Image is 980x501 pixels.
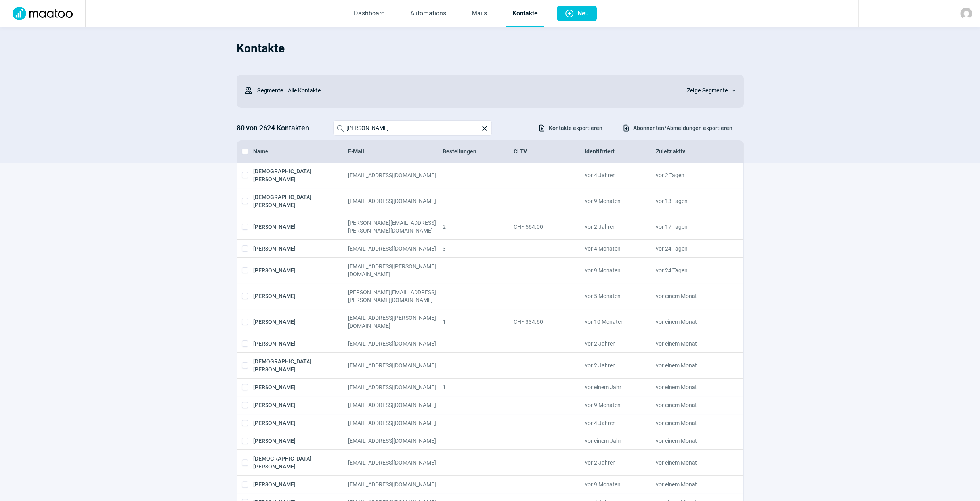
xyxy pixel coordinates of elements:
[245,82,283,98] div: Segmente
[656,245,727,252] div: vor 24 Tagen
[443,314,514,330] div: 1
[237,122,325,134] h3: 80 von 2624 Kontakten
[348,358,443,373] div: [EMAIL_ADDRESS][DOMAIN_NAME]
[465,1,493,27] a: Mails
[348,480,443,488] div: [EMAIL_ADDRESS][DOMAIN_NAME]
[656,288,727,304] div: vor einem Monat
[443,219,514,235] div: 2
[253,147,348,155] div: Name
[443,383,514,391] div: 1
[283,82,677,98] div: Alle Kontakte
[253,383,348,391] div: [PERSON_NAME]
[253,245,348,252] div: [PERSON_NAME]
[687,86,728,95] span: Zeige Segmente
[656,358,727,373] div: vor einem Monat
[585,480,655,488] div: vor 9 Monaten
[656,419,727,427] div: vor einem Monat
[348,1,391,27] a: Dashboard
[656,401,727,409] div: vor einem Monat
[514,219,585,235] div: CHF 564.00
[443,147,514,155] div: Bestellungen
[253,340,348,348] div: [PERSON_NAME]
[656,314,727,330] div: vor einem Monat
[348,262,443,278] div: [EMAIL_ADDRESS][PERSON_NAME][DOMAIN_NAME]
[529,121,611,135] button: Kontakte exportieren
[348,455,443,470] div: [EMAIL_ADDRESS][DOMAIN_NAME]
[585,314,655,330] div: vor 10 Monaten
[348,314,443,330] div: [EMAIL_ADDRESS][PERSON_NAME][DOMAIN_NAME]
[585,340,655,348] div: vor 2 Jahren
[549,122,602,134] span: Kontakte exportieren
[348,419,443,427] div: [EMAIL_ADDRESS][DOMAIN_NAME]
[557,6,597,21] button: Neu
[585,383,655,391] div: vor einem Jahr
[348,147,443,155] div: E-Mail
[348,193,443,209] div: [EMAIL_ADDRESS][DOMAIN_NAME]
[614,121,741,135] button: Abonnenten/Abmeldungen exportieren
[656,437,727,445] div: vor einem Monat
[585,219,655,235] div: vor 2 Jahren
[585,262,655,278] div: vor 9 Monaten
[514,147,585,155] div: CLTV
[656,262,727,278] div: vor 24 Tagen
[656,193,727,209] div: vor 13 Tagen
[656,167,727,183] div: vor 2 Tagen
[253,437,348,445] div: [PERSON_NAME]
[585,437,655,445] div: vor einem Jahr
[960,8,972,19] img: avatar
[333,120,492,136] input: Search
[253,455,348,470] div: [DEMOGRAPHIC_DATA][PERSON_NAME]
[253,219,348,235] div: [PERSON_NAME]
[585,358,655,373] div: vor 2 Jahren
[253,314,348,330] div: [PERSON_NAME]
[253,193,348,209] div: [DEMOGRAPHIC_DATA][PERSON_NAME]
[656,219,727,235] div: vor 17 Tagen
[585,193,655,209] div: vor 9 Monaten
[656,383,727,391] div: vor einem Monat
[506,1,544,27] a: Kontakte
[253,167,348,183] div: [DEMOGRAPHIC_DATA][PERSON_NAME]
[237,35,744,62] h1: Kontakte
[656,455,727,470] div: vor einem Monat
[348,340,443,348] div: [EMAIL_ADDRESS][DOMAIN_NAME]
[633,122,732,134] span: Abonnenten/Abmeldungen exportieren
[253,358,348,373] div: [DEMOGRAPHIC_DATA][PERSON_NAME]
[514,314,585,330] div: CHF 334.60
[8,7,77,20] img: Logo
[253,288,348,304] div: [PERSON_NAME]
[348,245,443,252] div: [EMAIL_ADDRESS][DOMAIN_NAME]
[348,437,443,445] div: [EMAIL_ADDRESS][DOMAIN_NAME]
[253,419,348,427] div: [PERSON_NAME]
[348,167,443,183] div: [EMAIL_ADDRESS][DOMAIN_NAME]
[585,245,655,252] div: vor 4 Monaten
[443,245,514,252] div: 3
[656,340,727,348] div: vor einem Monat
[348,288,443,304] div: [PERSON_NAME][EMAIL_ADDRESS][PERSON_NAME][DOMAIN_NAME]
[656,480,727,488] div: vor einem Monat
[348,401,443,409] div: [EMAIL_ADDRESS][DOMAIN_NAME]
[253,262,348,278] div: [PERSON_NAME]
[404,1,453,27] a: Automations
[348,383,443,391] div: [EMAIL_ADDRESS][DOMAIN_NAME]
[577,6,589,21] span: Neu
[253,401,348,409] div: [PERSON_NAME]
[656,147,727,155] div: Zuletz aktiv
[585,288,655,304] div: vor 5 Monaten
[253,480,348,488] div: [PERSON_NAME]
[348,219,443,235] div: [PERSON_NAME][EMAIL_ADDRESS][PERSON_NAME][DOMAIN_NAME]
[585,167,655,183] div: vor 4 Jahren
[585,419,655,427] div: vor 4 Jahren
[585,147,655,155] div: Identifiziert
[585,455,655,470] div: vor 2 Jahren
[585,401,655,409] div: vor 9 Monaten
